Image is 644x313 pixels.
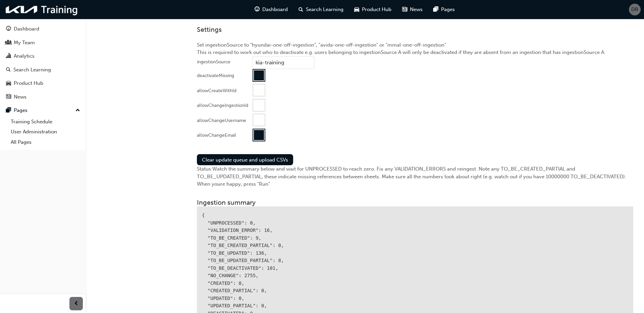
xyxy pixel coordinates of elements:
[6,80,11,86] span: car-icon
[74,300,79,308] span: prev-icon
[262,6,288,13] span: Dashboard
[197,154,293,165] button: Clear update queue and upload CSVs
[197,199,633,206] h3: Ingestion summary
[3,3,80,16] img: kia-training
[299,5,303,14] span: search-icon
[8,117,83,127] a: Training Schedule
[6,67,11,73] span: search-icon
[629,4,641,15] button: DR
[6,53,11,59] span: chart-icon
[3,104,83,117] button: Pages
[197,132,236,139] div: allowChangeEmail
[192,20,639,149] div: Set ingestionSource to "hyundai-one-off-ingestion", "avida-one-off-ingestion" or "mmal-one-off-in...
[3,21,83,104] button: DashboardMy TeamAnalyticsSearch LearningProduct HubNews
[197,165,633,188] div: Status: Watch the summary below and wait for UNPROCESSED to reach zero. Fix any VALIDATION_ERRORS...
[6,40,11,46] span: people-icon
[362,6,391,13] span: Product Hub
[441,6,455,13] span: Pages
[3,77,83,89] a: Product Hub
[14,39,35,47] div: My Team
[6,108,11,114] span: pages-icon
[14,93,26,101] div: News
[14,52,35,60] div: Analytics
[3,23,83,35] a: Dashboard
[14,107,28,114] div: Pages
[410,6,423,13] span: News
[75,106,80,115] span: up-icon
[6,94,11,100] span: news-icon
[14,79,43,87] div: Product Hub
[197,59,230,65] div: ingestionSource
[631,6,638,13] span: DR
[253,56,314,69] input: ingestionSource
[306,6,343,13] span: Search Learning
[3,50,83,62] a: Analytics
[197,26,633,34] h3: Settings
[8,127,83,137] a: User Administration
[14,25,39,33] div: Dashboard
[13,66,51,74] div: Search Learning
[249,3,293,16] a: guage-iconDashboard
[428,3,460,16] a: pages-iconPages
[397,3,428,16] a: news-iconNews
[293,3,349,16] a: search-iconSearch Learning
[255,5,260,14] span: guage-icon
[197,102,248,109] div: allowChangeIngestionId
[197,87,236,94] div: allowCreateWithId
[402,5,407,14] span: news-icon
[8,137,83,147] a: All Pages
[6,26,11,32] span: guage-icon
[197,72,234,79] div: deactivateMissing
[433,5,438,14] span: pages-icon
[3,37,83,49] a: My Team
[354,5,359,14] span: car-icon
[197,117,246,124] div: allowChangeUsername
[3,91,83,103] a: News
[349,3,397,16] a: car-iconProduct Hub
[3,64,83,76] a: Search Learning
